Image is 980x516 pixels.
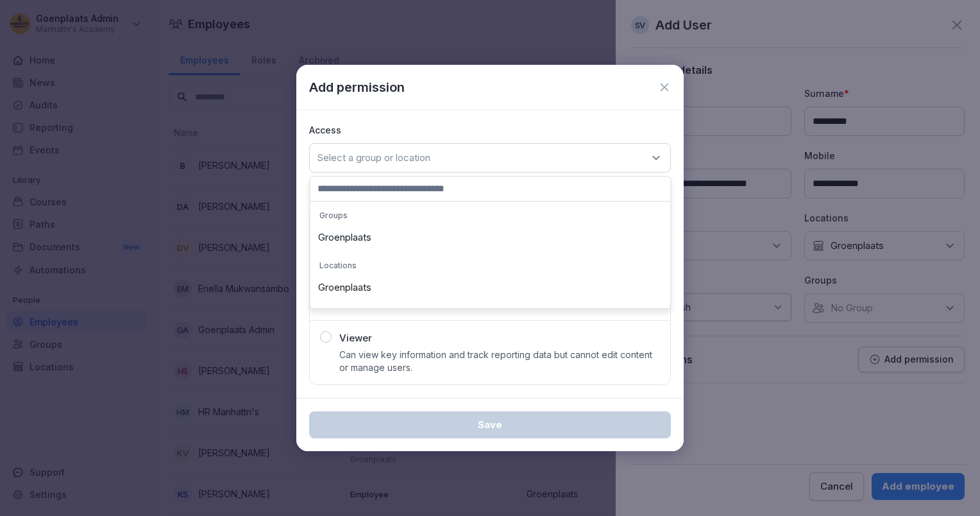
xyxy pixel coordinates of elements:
[317,151,430,164] p: Select a group or location
[313,275,667,300] div: Groenplaats
[313,225,667,250] div: Groenplaats
[309,411,671,438] button: Save
[339,348,660,374] p: Can view key information and track reporting data but cannot edit content or manage users.
[309,78,405,97] p: Add permission
[319,418,661,432] div: Save
[313,255,667,275] p: Locations
[309,123,671,137] p: Access
[313,205,667,225] p: Groups
[339,331,372,346] p: Viewer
